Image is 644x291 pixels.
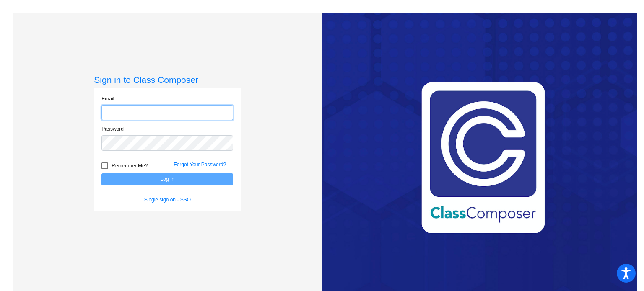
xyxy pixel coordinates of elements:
[101,173,233,185] button: Log In
[112,161,148,171] span: Remember Me?
[101,95,114,103] label: Email
[94,75,241,85] h3: Sign in to Class Composer
[101,125,124,133] label: Password
[144,197,191,203] a: Single sign on - SSO
[174,162,226,167] a: Forgot Your Password?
